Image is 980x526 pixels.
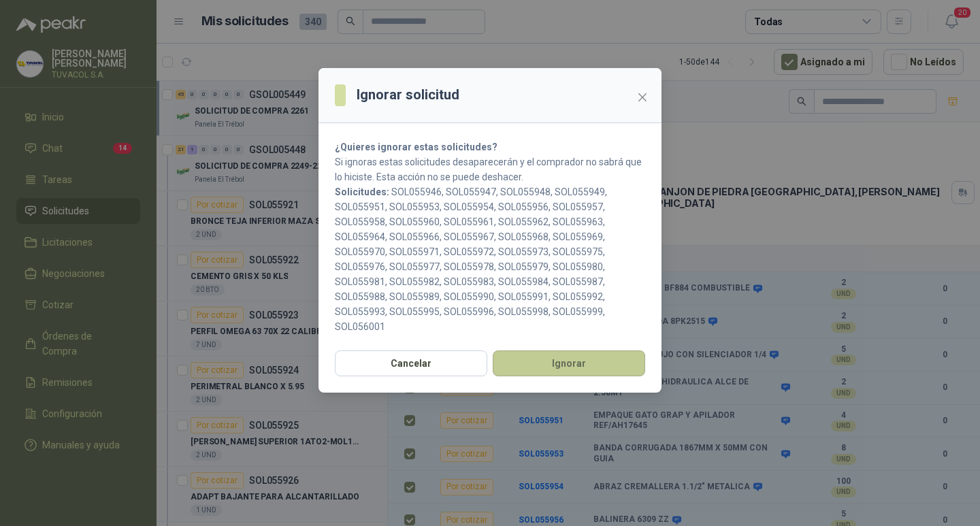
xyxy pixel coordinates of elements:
h3: Ignorar solicitud [357,84,459,105]
p: SOL055946, SOL055947, SOL055948, SOL055949, SOL055951, SOL055953, SOL055954, SOL055956, SOL055957... [335,184,645,334]
span: close [637,92,648,103]
button: Cancelar [335,350,487,376]
button: Ignorar [493,350,645,376]
strong: ¿Quieres ignorar estas solicitudes? [335,142,497,152]
button: Close [632,86,653,108]
b: Solicitudes: [335,186,389,197]
p: Si ignoras estas solicitudes desaparecerán y el comprador no sabrá que lo hiciste. Esta acción no... [335,154,645,184]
